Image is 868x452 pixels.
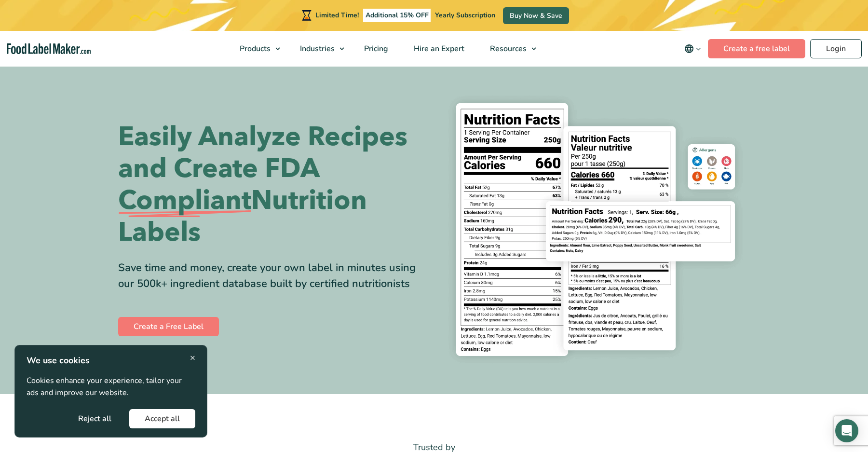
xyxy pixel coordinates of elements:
[315,11,359,20] span: Limited Time!
[27,375,195,399] p: Cookies enhance your experience, tailor your ads and improve our website.
[118,185,251,217] span: Compliant
[678,39,708,58] button: Change language
[401,31,475,67] a: Hire an Expert
[361,43,389,54] span: Pricing
[810,39,862,58] a: Login
[352,31,399,67] a: Pricing
[118,260,427,292] div: Save time and money, create your own label in minutes using our 500k+ ingredient database built b...
[477,31,541,67] a: Resources
[27,355,90,366] strong: We use cookies
[363,9,431,22] span: Additional 15% OFF
[297,43,336,54] span: Industries
[129,409,195,428] button: Accept all
[287,31,349,67] a: Industries
[835,419,858,442] div: Open Intercom Messenger
[190,351,195,364] span: ×
[7,43,91,55] a: Food Label Maker homepage
[118,317,219,336] a: Create a Free Label
[63,409,127,428] button: Reject all
[503,7,569,24] a: Buy Now & Save
[708,39,805,58] a: Create a free label
[118,121,427,248] h1: Easily Analyze Recipes and Create FDA Nutrition Labels
[411,43,465,54] span: Hire an Expert
[237,43,271,54] span: Products
[487,43,528,54] span: Resources
[227,31,285,67] a: Products
[435,11,495,20] span: Yearly Subscription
